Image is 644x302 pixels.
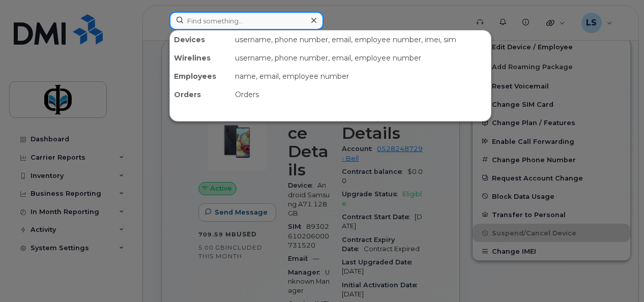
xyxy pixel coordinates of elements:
div: Orders [170,85,231,104]
div: username, phone number, email, employee number [231,49,491,67]
div: Devices [170,31,231,49]
div: Orders [231,85,491,104]
div: Wirelines [170,49,231,67]
div: username, phone number, email, employee number, imei, sim [231,31,491,49]
div: Employees [170,67,231,85]
div: name, email, employee number [231,67,491,85]
input: Find something... [169,12,324,30]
